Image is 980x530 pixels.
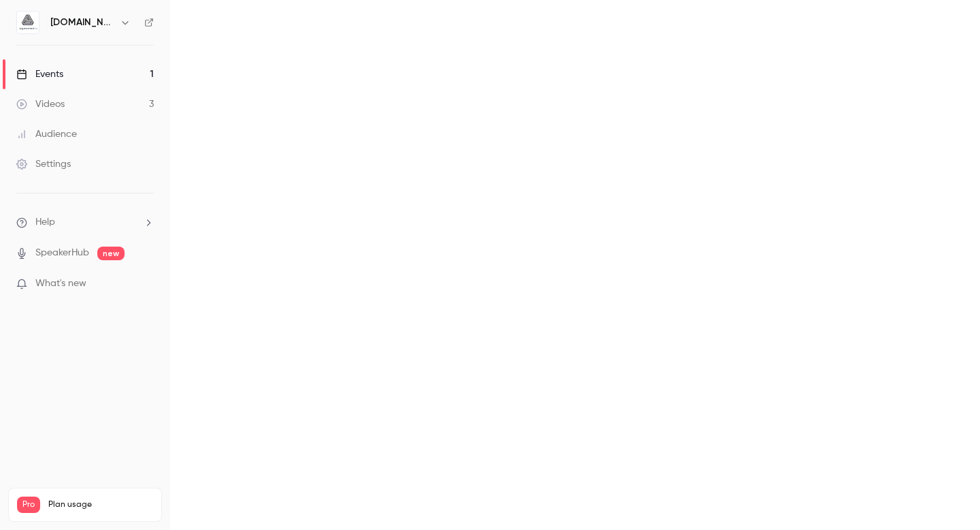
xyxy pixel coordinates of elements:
a: SpeakerHub [35,246,89,260]
div: Settings [16,157,71,171]
li: help-dropdown-opener [16,215,154,230]
span: new [97,247,125,260]
span: Help [35,215,55,230]
div: Audience [16,127,77,141]
span: Pro [17,497,40,513]
div: Events [16,67,63,81]
div: Videos [16,97,65,111]
span: Plan usage [48,499,153,510]
img: aigmented.io [17,12,39,33]
span: What's new [35,277,86,291]
h6: [DOMAIN_NAME] [50,16,114,29]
